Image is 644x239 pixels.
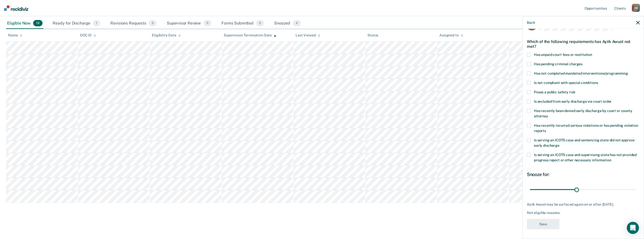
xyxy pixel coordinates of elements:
[534,52,592,56] span: Has unpaid court fees or restitution
[534,123,638,133] span: Has recently incurred serious violations or has pending violation reports
[109,18,157,29] div: Revisions Requests
[527,20,535,25] button: Back
[534,99,612,103] span: Is excluded from early discharge via court order
[4,5,28,11] img: Recidiviz
[627,222,639,234] div: Open Intercom Messenger
[527,35,640,53] div: Which of the following requirements has Ayiik Awuol not met?
[149,20,157,27] span: 0
[256,20,264,27] span: 0
[534,90,575,94] span: Poses a public safety risk
[273,18,302,29] div: Snoozed
[527,219,559,229] button: Save
[534,62,583,66] span: Has pending criminal charges
[6,18,44,29] div: Eligible Now
[52,18,101,29] div: Ready for Discharge
[527,202,640,206] div: Ayiik Awuol may be surfaced again on or after [DATE].
[33,20,43,27] span: 13
[80,33,96,37] div: DOC ID
[527,211,640,215] div: Not eligible reasons:
[166,18,213,29] div: Supervisor Review
[632,4,640,12] div: A M
[534,138,634,147] span: Is serving an ICOTS case and sentencing state did not approve early discharge
[367,33,378,37] div: Status
[534,80,598,84] span: Is not compliant with special conditions
[293,20,301,27] span: 4
[220,18,265,29] div: Forms Submitted
[93,20,100,27] span: 1
[8,33,22,37] div: Name
[152,33,181,37] div: Eligibility Date
[534,71,628,75] span: Has not completed mandated interventions/programming
[224,33,276,37] div: Supervision Termination Date
[527,171,640,177] div: Snooze for:
[534,153,637,162] span: Is serving an ICOTS case and supervising state has not provided progress report or other necessar...
[203,20,211,27] span: 0
[296,33,320,37] div: Last Viewed
[534,108,632,118] span: Has recently been denied early discharge by court or county attorney
[439,33,463,37] div: Assigned to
